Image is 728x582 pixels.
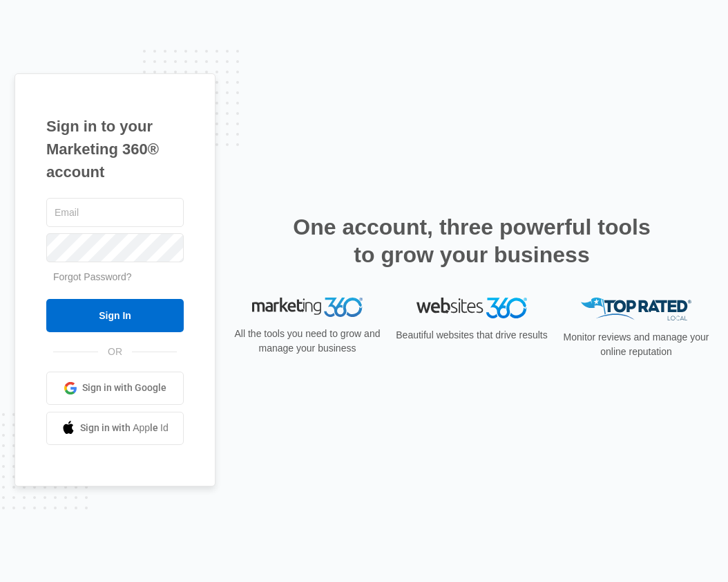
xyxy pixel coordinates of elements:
span: OR [98,345,132,359]
span: Sign in with Apple Id [80,421,169,435]
span: Sign in with Google [82,381,166,395]
a: Sign in with Apple Id [46,412,184,445]
p: Monitor reviews and manage your online reputation [559,330,713,359]
input: Email [46,198,184,227]
input: Sign In [46,299,184,332]
img: Websites 360 [416,298,527,318]
h1: Sign in to your Marketing 360® account [46,115,184,183]
h2: One account, three powerful tools to grow your business [289,213,655,269]
a: Forgot Password? [53,271,132,282]
img: Marketing 360 [252,298,363,317]
a: Sign in with Google [46,372,184,405]
p: All the tools you need to grow and manage your business [230,327,385,356]
p: Beautiful websites that drive results [394,328,549,343]
img: Top Rated Local [581,298,691,320]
